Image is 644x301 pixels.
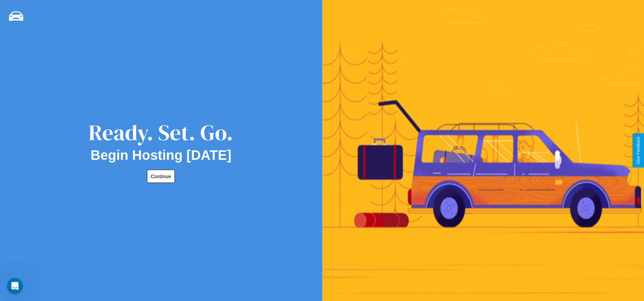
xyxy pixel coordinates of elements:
[91,148,232,163] h2: Begin Hosting [DATE]
[636,137,641,164] div: Give Feedback
[7,278,23,294] iframe: Intercom live chat
[89,117,233,148] div: Ready. Set. Go.
[147,170,175,183] button: Continue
